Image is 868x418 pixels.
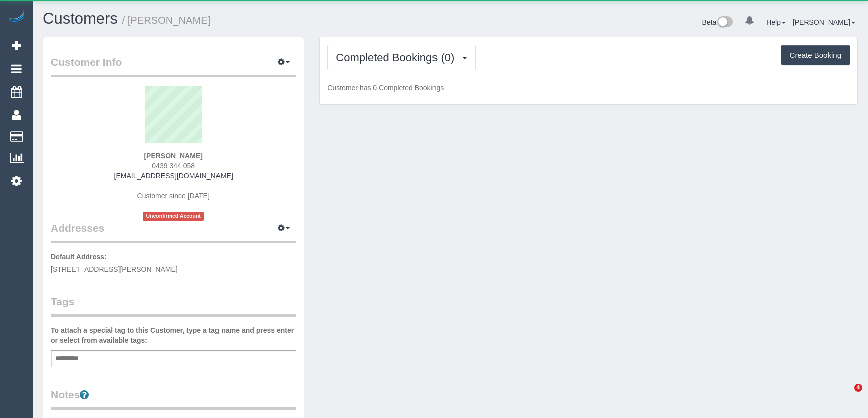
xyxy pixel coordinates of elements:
[766,18,786,26] a: Help
[144,152,202,160] strong: [PERSON_NAME]
[137,192,210,200] span: Customer since [DATE]
[43,10,118,27] a: Customers
[51,265,178,273] span: [STREET_ADDRESS][PERSON_NAME]
[702,18,733,26] a: Beta
[51,325,296,345] label: To attach a special tag to this Customer, type a tag name and press enter or select from availabl...
[51,387,296,410] legend: Notes
[781,45,850,66] button: Create Booking
[327,83,850,93] p: Customer has 0 Completed Bookings
[51,294,296,317] legend: Tags
[793,18,855,26] a: [PERSON_NAME]
[6,10,26,24] img: Automaid Logo
[51,252,107,262] label: Default Address:
[327,45,476,70] button: Completed Bookings (0)
[716,16,733,29] img: New interface
[834,384,858,408] iframe: Intercom live chat
[143,212,204,220] span: Unconfirmed Account
[51,55,296,77] legend: Customer Info
[114,172,233,180] a: [EMAIL_ADDRESS][DOMAIN_NAME]
[122,15,211,26] small: / [PERSON_NAME]
[152,162,195,170] span: 0439 344 058
[336,51,459,64] span: Completed Bookings (0)
[854,384,862,392] span: 4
